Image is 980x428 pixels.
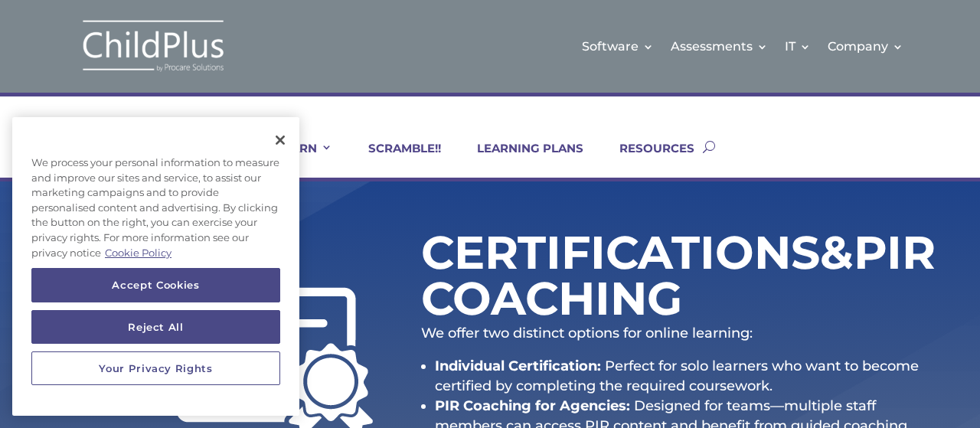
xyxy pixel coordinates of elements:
[263,123,297,157] button: Close
[435,356,931,396] li: Perfect for solo learners who want to become certified by completing the required coursework.
[31,310,280,344] button: Reject All
[421,230,827,329] h1: Certifications PIR Coaching
[828,15,903,77] a: Company
[349,141,441,178] a: SCRAMBLE!!
[582,15,654,77] a: Software
[12,117,299,416] div: Privacy
[12,117,299,416] div: Cookie banner
[458,141,583,178] a: LEARNING PLANS
[435,397,630,414] strong: PIR Coaching for Agencies:
[31,351,280,385] button: Your Privacy Rights
[600,141,694,178] a: RESOURCES
[435,358,601,374] strong: Individual Certification:
[12,148,299,269] div: We process your personal information to measure and improve our sites and service, to assist our ...
[820,224,854,280] span: &
[785,15,811,77] a: IT
[421,325,753,341] span: We offer two distinct options for online learning:
[671,15,768,77] a: Assessments
[105,247,171,259] a: More information about your privacy, opens in a new tab
[31,269,280,302] button: Accept Cookies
